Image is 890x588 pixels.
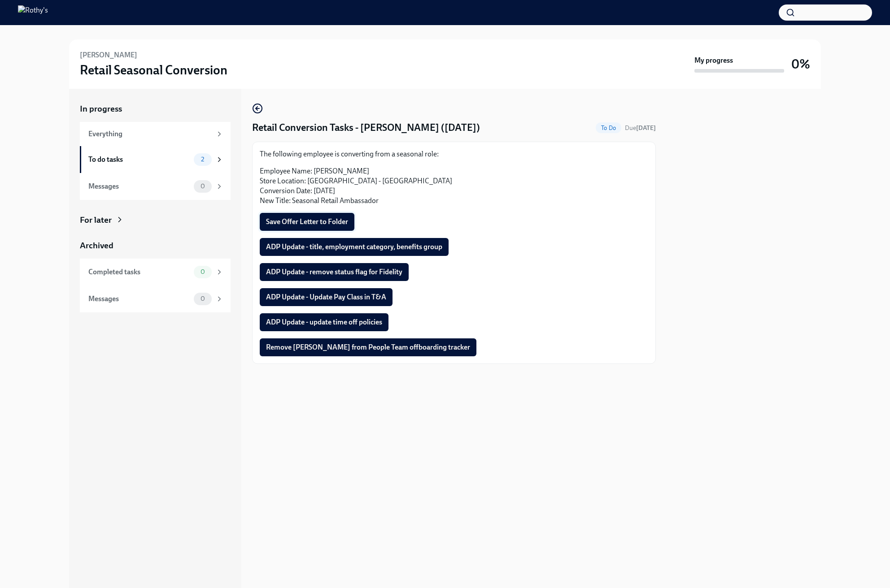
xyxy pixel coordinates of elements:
span: September 8th, 2025 09:00 [625,124,656,132]
a: Messages0 [80,173,231,200]
button: ADP Update - title, employment category, benefits group [260,238,449,256]
button: ADP Update - remove status flag for Fidelity [260,263,409,281]
a: Messages0 [80,285,231,312]
div: To do tasks [88,155,190,164]
h4: Retail Conversion Tasks - [PERSON_NAME] ([DATE]) [252,121,480,134]
a: Archived [80,240,231,251]
span: Save Offer Letter to Folder [266,217,348,226]
h3: 0% [791,56,810,72]
span: Remove [PERSON_NAME] from People Team offboarding tracker [266,343,470,352]
span: 0 [195,183,210,190]
strong: [DATE] [636,124,656,132]
h3: Retail Seasonal Conversion [80,62,227,78]
div: For later [80,214,112,226]
button: Save Offer Letter to Folder [260,213,354,231]
a: Completed tasks0 [80,259,231,285]
span: 0 [195,295,210,302]
strong: My progress [694,56,733,65]
div: Everything [88,129,212,139]
p: Employee Name: [PERSON_NAME] Store Location: [GEOGRAPHIC_DATA] - [GEOGRAPHIC_DATA] Conversion Dat... [260,166,648,206]
a: Everything [80,122,231,146]
button: Remove [PERSON_NAME] from People Team offboarding tracker [260,338,476,356]
span: ADP Update - Update Pay Class in T&A [266,293,386,302]
span: ADP Update - title, employment category, benefits group [266,242,442,251]
span: Due [625,124,656,132]
span: To Do [596,125,621,131]
a: For later [80,214,231,226]
a: To do tasks2 [80,146,231,173]
h6: [PERSON_NAME] [80,50,137,60]
p: The following employee is converting from a seasonal role: [260,149,648,159]
button: ADP Update - Update Pay Class in T&A [260,288,393,306]
div: Messages [88,294,190,304]
span: ADP Update - update time off policies [266,318,382,327]
div: Messages [88,182,190,191]
a: In progress [80,103,231,115]
div: Completed tasks [88,267,190,277]
img: Rothy's [18,5,48,20]
span: 2 [196,156,209,163]
span: 0 [195,268,210,275]
span: ADP Update - remove status flag for Fidelity [266,268,402,277]
button: ADP Update - update time off policies [260,313,388,331]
